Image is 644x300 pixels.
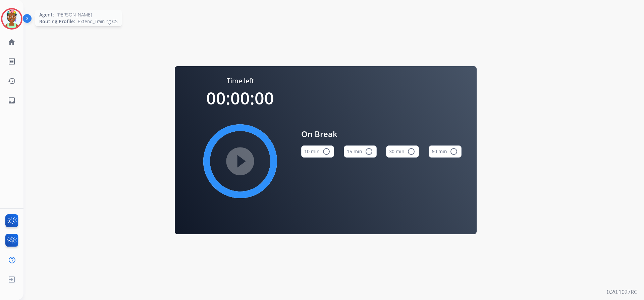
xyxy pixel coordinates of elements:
mat-icon: inbox [8,96,16,104]
span: [PERSON_NAME] [57,11,92,18]
mat-icon: radio_button_unchecked [365,147,373,156]
mat-icon: history [8,77,16,85]
span: 00:00:00 [206,87,274,110]
mat-icon: radio_button_unchecked [322,147,330,156]
button: 30 min [386,145,419,158]
img: avatar [2,9,21,28]
button: 10 min [301,145,334,158]
mat-icon: radio_button_unchecked [407,147,415,156]
mat-icon: list_alt [8,57,16,66]
span: Routing Profile: [39,18,75,25]
p: 0.20.1027RC [607,288,637,296]
span: Time left [227,76,254,86]
mat-icon: home [8,38,16,46]
button: 15 min [344,145,377,158]
button: 60 min [429,145,462,158]
mat-icon: radio_button_unchecked [450,147,458,156]
span: Agent: [39,11,54,18]
span: On Break [301,128,462,140]
span: Extend_Training CS [78,18,118,25]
